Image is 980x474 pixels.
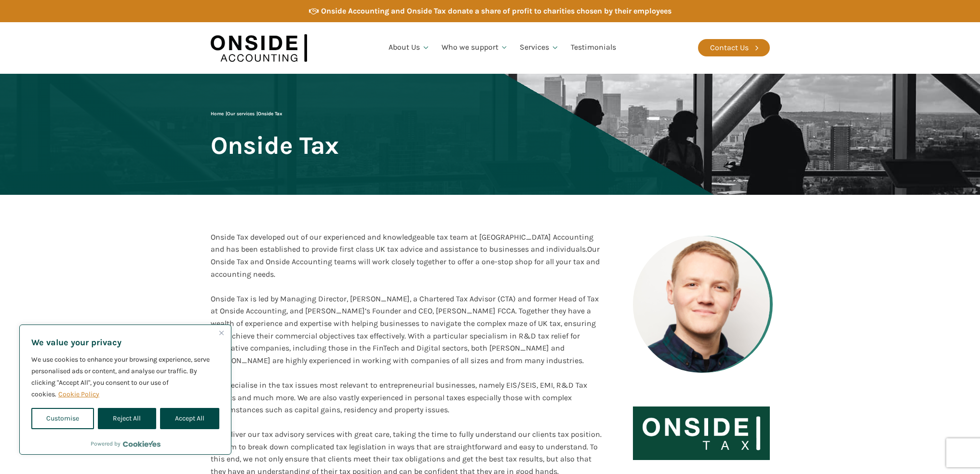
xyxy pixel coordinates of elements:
a: About Us [383,31,436,64]
div: Onside Accounting and Onside Tax donate a share of profit to charities chosen by their employees [321,5,671,17]
span: Onside Tax [258,111,282,117]
img: Close [219,331,224,335]
img: Onside Accounting [211,29,307,67]
button: Accept All [160,408,219,429]
a: Who we support [436,31,514,64]
span: Onside Tax [211,132,339,159]
div: Onside Tax developed out of our experienced and knowledgeable tax team at [GEOGRAPHIC_DATA] Accou... [211,231,602,280]
a: Visit CookieYes website [123,441,161,447]
a: Our services [227,111,255,117]
a: Cookie Policy [58,390,100,399]
span: Our Onside Tax and Onside Accounting teams will work closely together to offer a one-stop shop fo... [211,244,600,278]
div: We value your privacy [19,325,231,455]
p: We use cookies to enhance your browsing experience, serve personalised ads or content, and analys... [31,354,219,400]
button: Customise [31,408,94,429]
button: Reject All [98,408,156,429]
a: Home [211,111,224,117]
button: Close [215,327,227,339]
div: Contact Us [710,41,749,54]
p: We value your privacy [31,337,219,348]
div: Powered by [91,439,161,448]
a: Testimonials [565,31,622,64]
a: Contact Us [698,39,770,56]
span: | | [211,111,282,117]
a: Services [514,31,565,64]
